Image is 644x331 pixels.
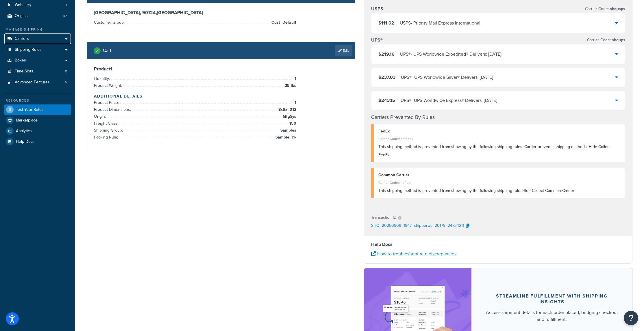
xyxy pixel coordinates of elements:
[624,311,638,325] button: Open Resource Center
[4,126,71,136] a: Analytics
[94,76,111,82] span: Quantity:
[371,222,464,230] p: SHQ_20250909_1947_shipperws_20179_24734211
[15,36,29,41] span: Carriers
[65,80,67,85] span: 5
[16,129,32,134] span: Analytics
[15,69,33,74] span: Time Slots
[94,120,120,126] span: Freight Class:
[371,6,383,12] h3: USPS
[400,19,480,27] div: USPS - Priority Mail Express International
[4,104,71,115] a: Test Your Rates
[270,19,296,26] span: Cust_Default
[274,134,296,141] span: Sample_Pk
[371,250,456,257] a: How to troubleshoot rate discrepancies
[16,107,44,112] span: Test Your Rates
[293,75,296,82] span: 1
[378,127,621,135] div: FedEx
[378,179,621,187] div: Carrier Code: shqfree
[400,50,501,58] div: UPS® - UPS Worldwide Expedited® Delivers: [DATE]
[15,47,42,52] span: Shipping Rules
[4,77,71,88] li: Advanced Features
[4,11,71,21] li: Origins
[65,69,67,74] span: 0
[611,37,625,43] span: shqups
[4,55,71,66] a: Boxes
[15,80,50,85] span: Advanced Features
[63,14,67,18] span: 42
[378,74,395,81] span: $237.03
[94,134,119,140] span: Packing Rule:
[585,5,625,13] p: Carrier Code:
[485,293,619,305] div: Streamline Fulfillment with Shipping Insights
[16,139,35,144] span: Help Docs
[281,113,296,120] span: MfgSys
[371,241,625,248] h4: Help Docs
[378,188,574,194] span: This shipping method is prevented from showing by the following shipping rule: Hide Collect Commo...
[4,98,71,103] div: Resources
[4,33,71,44] a: Carriers
[378,144,610,158] span: This shipping method is prevented from showing by the following shipping rules: Carrier prevents ...
[378,20,394,26] span: $111.02
[94,10,348,16] h3: [GEOGRAPHIC_DATA], 90124 , [GEOGRAPHIC_DATA]
[335,45,352,56] a: Edit
[4,44,71,55] a: Shipping Rules
[609,6,625,12] span: shqusps
[94,93,348,99] h4: Additional Details
[94,83,123,89] span: Product Weight:
[279,127,296,134] span: Samples
[15,14,28,18] span: Origins
[4,27,71,32] div: Manage Shipping
[378,135,621,143] div: Carrier Code: shqfedex
[94,106,132,113] span: Product Dimensions:
[371,113,625,121] h4: Carriers Prevented By Rules
[371,214,397,222] p: Transaction ID
[4,66,71,77] li: Time Slots
[15,3,31,8] span: Websites
[103,48,112,53] h2: Cart :
[378,51,395,57] span: $219.16
[94,66,348,72] h3: Product 1
[4,115,71,126] a: Marketplace
[4,66,71,77] a: Time Slots0
[15,58,26,63] span: Boxes
[587,36,625,44] p: Carrier Code:
[293,99,296,106] span: 1
[66,3,67,8] span: 1
[378,171,621,179] div: Common Carrier
[485,309,619,323] div: Access shipment details for each order placed, bridging checkout and fulfillment.
[371,37,383,43] h3: UPS®
[288,120,296,127] span: 150
[401,96,497,104] div: UPS® - UPS Worldwide Express® Delivers: [DATE]
[94,19,126,25] span: Customer Group:
[277,106,296,113] span: 8 x 6 x .012
[94,100,120,106] span: Product Price:
[4,136,71,147] a: Help Docs
[16,118,38,123] span: Marketplace
[4,77,71,88] a: Advanced Features5
[282,82,296,89] span: .25 lbs
[378,97,395,104] span: $243.15
[94,127,124,133] span: Shipping Group:
[401,73,493,81] div: UPS® - UPS Worldwide Saver® Delivers: [DATE]
[94,113,107,119] span: Origin:
[4,11,71,21] a: Origins42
